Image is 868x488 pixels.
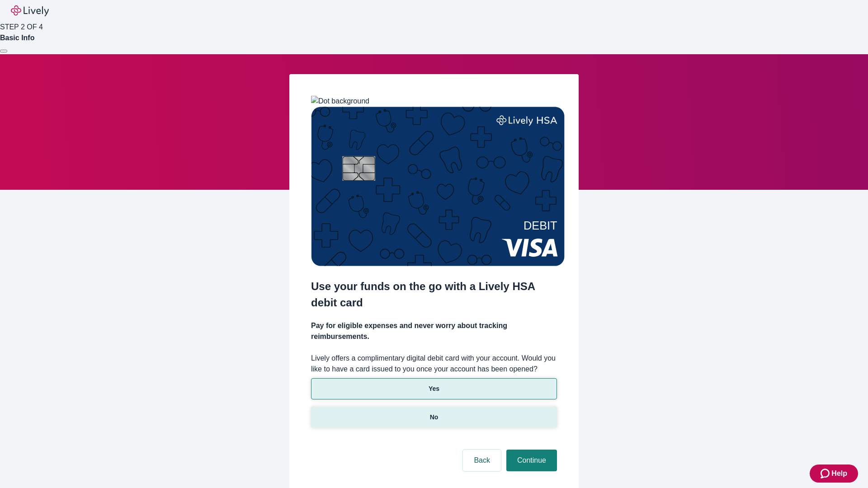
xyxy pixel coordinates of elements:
[311,96,369,107] img: Dot background
[506,450,557,471] button: Continue
[311,353,557,375] label: Lively offers a complimentary digital debit card with your account. Would you like to have a card...
[430,413,439,422] p: No
[311,378,557,399] button: Yes
[831,468,847,479] span: Help
[311,278,557,311] h2: Use your funds on the go with a Lively HSA debit card
[311,320,557,342] h4: Pay for eligible expenses and never worry about tracking reimbursements.
[810,465,858,483] button: Zendesk support iconHelp
[463,450,501,471] button: Back
[821,468,831,479] svg: Zendesk support icon
[311,107,565,266] img: Debit card
[311,407,557,428] button: No
[429,384,439,394] p: Yes
[11,5,49,16] img: Lively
